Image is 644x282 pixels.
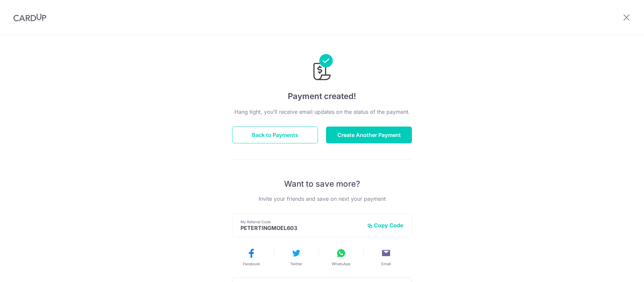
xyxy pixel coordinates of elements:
p: PETERTINGMOEL603 [240,225,362,231]
span: Facebook [243,261,260,267]
p: My Referral Code [240,219,362,225]
button: Copy Code [367,222,404,229]
button: Facebook [231,248,271,267]
button: Back to Payments [232,127,318,143]
button: WhatsApp [321,248,361,267]
span: WhatsApp [332,261,351,267]
p: Hang tight, you’ll receive email updates on the status of the payment. [232,108,412,116]
p: Invite your friends and save on next your payment [232,195,412,203]
button: Create Another Payment [326,127,412,143]
button: Twitter [276,248,316,267]
p: Want to save more? [232,179,412,189]
button: Email [366,248,406,267]
span: Twitter [290,261,302,267]
img: Payments [311,54,333,82]
img: CardUp [13,13,46,21]
span: Email [381,261,391,267]
h4: Payment created! [232,90,412,102]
